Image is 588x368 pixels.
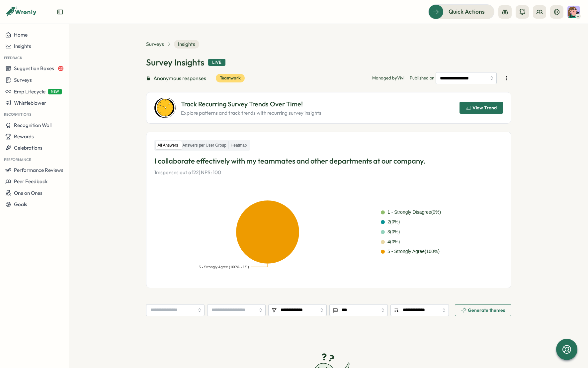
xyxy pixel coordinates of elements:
img: Annie Wilson [567,6,580,18]
span: NEW [48,89,62,94]
span: Recognition Wall [14,122,51,128]
div: 3 ( 0 %) [387,228,400,236]
span: Celebrations [14,145,42,151]
h1: Survey Insights [146,57,204,68]
div: 2 ( 0 %) [387,218,400,226]
span: One on Ones [14,190,42,196]
text: 5 - Strongly Agree (100% - 1/1) [199,265,249,269]
p: Track Recurring Survey Trends Over Time! [181,99,321,109]
span: Surveys [14,77,32,83]
label: Answers per User Group [181,141,228,150]
span: Insights [14,43,31,49]
span: Performance Reviews [14,167,63,173]
button: Expand sidebar [57,9,63,15]
p: Managed by [372,75,404,81]
span: Suggestion Boxes [14,65,54,71]
span: View Trend [472,105,497,110]
span: Anonymous responses [153,74,206,82]
span: Vivi [397,75,404,80]
span: Peer Feedback [14,178,48,184]
p: Explore patterns and track trends with recurring survey insights [181,109,321,117]
p: 1 responses out of 22 | NPS: 100 [154,169,503,176]
span: Rewards [14,133,34,140]
button: Quick Actions [428,4,494,19]
div: 5 - Strongly Agree ( 100 %) [387,248,440,255]
div: Teamwork [216,74,245,82]
span: Goals [14,201,27,207]
span: Emp Lifecycle [14,88,45,95]
div: 1 - Strongly Disagree ( 0 %) [387,209,441,216]
span: Whistleblower [14,100,46,106]
button: Generate themes [455,304,511,316]
span: Generate themes [468,308,505,312]
button: View Trend [460,102,503,114]
div: Live [208,59,225,66]
span: Home [14,32,28,38]
label: Heatmap [229,141,249,150]
span: Insights [174,40,199,49]
span: Quick Actions [449,7,485,16]
label: All Answers [156,141,180,150]
span: Published on [410,72,497,84]
a: Surveys [146,41,164,48]
p: I collaborate effectively with my teammates and other departments at our company. [154,156,503,166]
span: 23 [58,66,63,71]
div: 4 ( 0 %) [387,238,400,246]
